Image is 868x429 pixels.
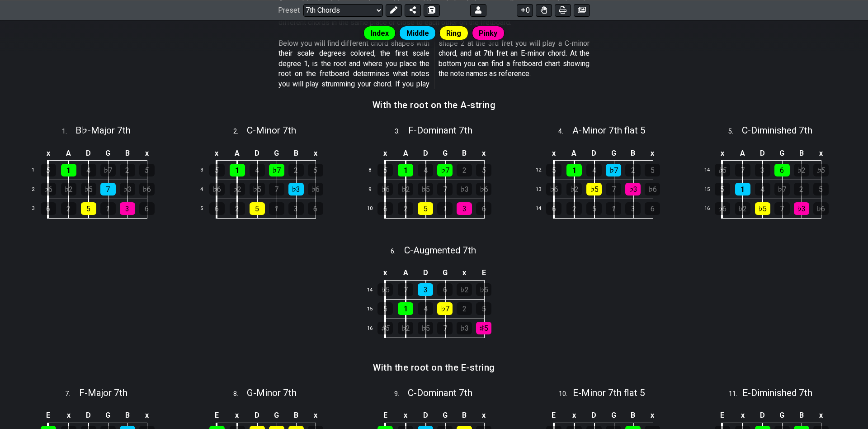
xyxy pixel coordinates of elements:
[408,387,472,398] span: C - Dominant 7th
[288,183,304,195] div: ♭3
[230,164,245,176] div: 1
[543,408,564,423] td: E
[470,4,486,16] button: Logout
[61,202,76,215] div: 2
[774,164,790,176] div: 6
[792,146,811,161] td: B
[227,408,247,423] td: x
[195,161,217,180] td: 3
[269,202,284,215] div: 1
[398,183,413,195] div: ♭2
[396,265,416,280] td: A
[250,183,265,195] div: ♭5
[306,146,325,161] td: x
[418,164,433,176] div: 4
[233,389,247,399] span: 8 .
[288,202,304,215] div: 3
[792,408,811,423] td: B
[363,161,385,180] td: 8
[457,202,472,215] div: 3
[61,164,76,176] div: 1
[625,202,641,215] div: 3
[247,408,267,423] td: D
[700,180,722,199] td: 15
[139,183,155,195] div: ♭6
[396,408,416,423] td: x
[435,408,455,423] td: G
[363,319,385,338] td: 16
[455,146,474,161] td: B
[435,146,455,161] td: G
[729,389,742,399] span: 11 .
[41,202,56,215] div: 6
[536,4,552,16] button: Toggle Dexterity for all fretkits
[377,183,393,195] div: ♭6
[62,127,75,137] span: 1 .
[813,164,829,176] div: ♭5
[437,283,453,296] div: 6
[38,146,59,161] td: x
[278,38,590,89] p: Below you will find different chord shapes with their scale degrees colored, the first scale degr...
[81,164,96,176] div: 4
[566,202,582,215] div: 2
[375,265,396,280] td: x
[120,202,135,215] div: 3
[712,408,733,423] td: E
[735,164,750,176] div: 7
[546,202,561,215] div: 6
[643,146,662,161] td: x
[404,245,476,256] span: C - Augmented 7th
[79,146,99,161] td: D
[395,127,408,137] span: 3 .
[584,408,604,423] td: D
[715,183,730,195] div: 5
[813,183,829,195] div: 5
[139,164,155,176] div: 5
[195,199,217,219] td: 5
[566,183,582,195] div: ♭2
[207,408,227,423] td: E
[269,164,284,176] div: ♭7
[396,146,416,161] td: A
[532,199,553,219] td: 14
[81,183,96,195] div: ♭5
[813,202,829,215] div: ♭6
[415,146,435,161] td: D
[120,164,135,176] div: 2
[398,302,413,315] div: 1
[250,202,265,215] div: 5
[476,302,491,315] div: 5
[269,183,284,195] div: 7
[564,146,585,161] td: A
[408,125,472,136] span: F - Dominant 7th
[546,164,561,176] div: 5
[772,408,792,423] td: G
[623,146,643,161] td: B
[137,146,156,161] td: x
[476,183,491,195] div: ♭6
[742,387,812,398] span: E - Diminished 7th
[386,4,402,16] button: Edit Preset
[61,183,76,195] div: ♭2
[742,125,812,136] span: C - Diminished 7th
[437,302,453,315] div: ♭7
[278,6,300,14] span: Preset
[363,300,385,319] td: 15
[247,146,267,161] td: D
[79,387,127,398] span: F - Major 7th
[41,164,56,176] div: 5
[391,247,404,257] span: 6 .
[405,4,421,16] button: Share Preset
[476,322,491,334] div: ♯5
[457,322,472,334] div: ♭3
[735,202,750,215] div: ♭2
[474,265,494,280] td: E
[209,202,225,215] div: 6
[755,164,770,176] div: 3
[753,408,773,423] td: D
[755,202,770,215] div: ♭5
[139,202,155,215] div: 6
[435,265,455,280] td: G
[543,146,564,161] td: x
[604,408,623,423] td: G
